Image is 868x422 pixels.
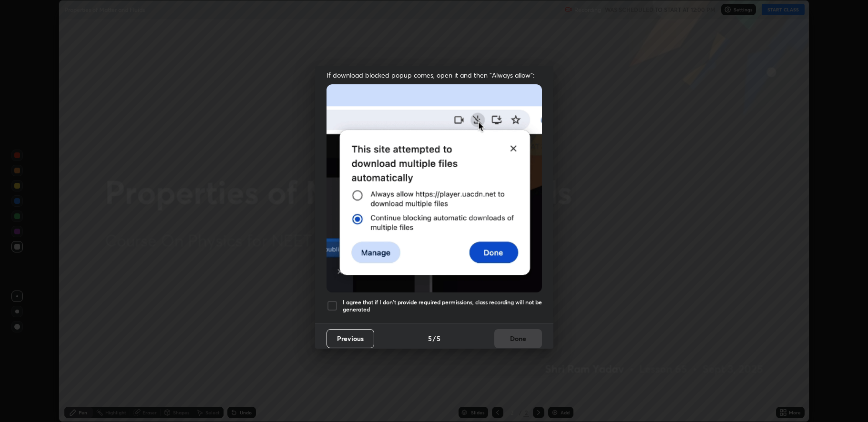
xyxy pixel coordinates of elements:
h4: 5 [428,333,432,343]
button: Previous [327,329,374,348]
img: downloads-permission-blocked.gif [327,84,542,292]
span: If download blocked popup comes, open it and then "Always allow": [327,70,542,80]
h4: / [433,333,436,343]
h5: I agree that if I don't provide required permissions, class recording will not be generated [343,299,542,313]
h4: 5 [437,333,440,343]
